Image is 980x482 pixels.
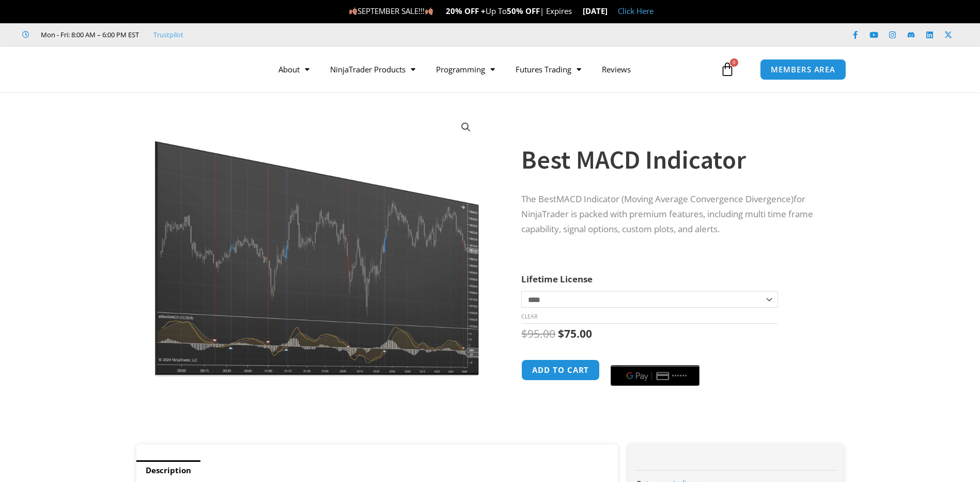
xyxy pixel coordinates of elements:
[583,6,608,16] strong: [DATE]
[446,6,486,16] strong: 20% OFF +
[268,57,718,81] nav: Menu
[426,57,505,81] a: Programming
[572,7,580,15] img: ⌛
[760,59,846,80] a: MEMBERS AREA
[730,58,738,67] span: 0
[609,358,702,359] iframe: Secure payment input frame
[705,54,750,84] a: 0
[120,51,231,88] img: LogoAI | Affordable Indicators – NinjaTrader
[268,57,320,81] a: About
[556,193,794,205] span: MACD Indicator (Moving Average Convergence Divergence)
[521,193,813,235] span: for NinjaTrader is packed with premium features, including multi time frame capability, signal op...
[136,460,200,480] a: Description
[521,193,556,205] span: The Best
[558,326,564,341] span: $
[672,372,688,380] text: ••••••
[349,6,583,16] span: SEPTEMBER SALE!!! Up To | Expires
[505,57,592,81] a: Futures Trading
[507,6,540,16] strong: 50% OFF
[558,326,592,341] bdi: 75.00
[320,57,426,81] a: NinjaTrader Products
[611,365,699,386] button: Buy with GPay
[618,6,654,16] a: Click Here
[521,359,600,381] button: Add to cart
[457,118,475,137] a: View full-screen image gallery
[151,110,483,377] img: Best MACD
[771,66,835,73] span: MEMBERS AREA
[38,28,139,41] span: Mon - Fri: 8:00 AM – 6:00 PM EST
[592,57,641,81] a: Reviews
[521,326,555,341] bdi: 95.00
[349,7,357,15] img: 🍂
[521,313,537,320] a: Clear options
[521,273,593,285] label: Lifetime License
[153,28,183,41] a: Trustpilot
[521,142,823,178] h1: Best MACD Indicator
[425,7,433,15] img: 🍂
[521,326,527,341] span: $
